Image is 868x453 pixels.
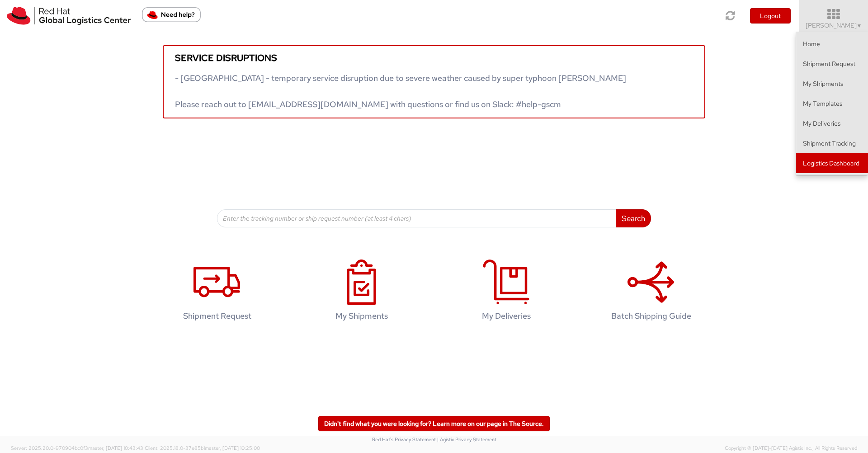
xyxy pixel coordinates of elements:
a: Logistics Dashboard [796,153,868,173]
h4: Batch Shipping Guide [593,311,709,321]
h4: Shipment Request [159,311,275,321]
input: Enter the tracking number or ship request number (at least 4 chars) [217,209,616,227]
h4: My Shipments [303,311,420,321]
a: Service disruptions - [GEOGRAPHIC_DATA] - temporary service disruption due to severe weather caus... [163,45,705,118]
a: Red Hat's Privacy Statement [372,436,436,443]
a: My Deliveries [439,250,574,335]
span: Client: 2025.18.0-37e85b1 [145,445,260,451]
a: My Templates [796,94,868,113]
a: Batch Shipping Guide [583,250,719,335]
span: - [GEOGRAPHIC_DATA] - temporary service disruption due to severe weather caused by super typhoon ... [175,73,626,109]
img: rh-logistics-00dfa346123c4ec078e1.svg [7,7,131,25]
a: Home [796,34,868,54]
span: master, [DATE] 10:43:43 [88,445,143,451]
span: Server: 2025.20.0-970904bc0f3 [11,445,143,451]
span: [PERSON_NAME] [806,21,862,29]
a: My Shipments [796,74,868,94]
a: Didn't find what you were looking for? Learn more on our page in The Source. [318,416,550,431]
h5: Service disruptions [175,53,693,63]
span: ▼ [857,22,862,29]
a: My Shipments [294,250,429,335]
a: | Agistix Privacy Statement [437,436,496,443]
h4: My Deliveries [448,311,565,321]
button: Logout [750,8,791,24]
span: master, [DATE] 10:25:00 [205,445,260,451]
a: My Deliveries [796,113,868,133]
a: Shipment Tracking [796,133,868,153]
a: Shipment Request [149,250,285,335]
button: Need help? [142,7,201,22]
a: Shipment Request [796,54,868,74]
span: Copyright © [DATE]-[DATE] Agistix Inc., All Rights Reserved [725,445,857,452]
button: Search [616,209,651,227]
